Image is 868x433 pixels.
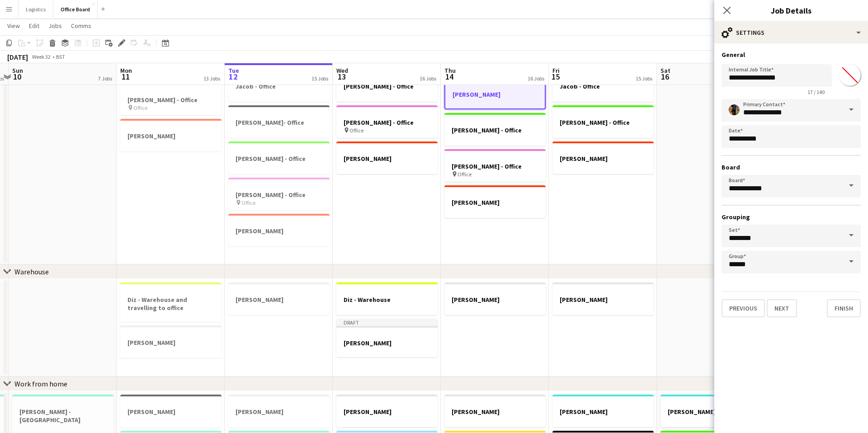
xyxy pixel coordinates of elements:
[228,227,330,235] h3: [PERSON_NAME]
[228,118,330,127] h3: [PERSON_NAME]- Office
[25,20,43,32] a: Edit
[120,408,222,416] h3: [PERSON_NAME]
[120,119,222,151] div: [PERSON_NAME]
[241,199,255,206] span: Office
[56,53,65,60] div: BST
[552,105,654,138] app-job-card: [PERSON_NAME] - Office
[98,75,112,82] div: 7 Jobs
[552,296,654,304] h3: [PERSON_NAME]
[444,113,546,146] app-job-card: [PERSON_NAME] - Office
[336,296,438,304] h3: Diz - Warehouse
[48,22,62,30] span: Jobs
[660,395,762,427] div: [PERSON_NAME]
[552,282,654,315] app-job-card: [PERSON_NAME]
[336,105,438,138] app-job-card: [PERSON_NAME] - Office Office
[336,69,438,102] app-job-card: [PERSON_NAME] - Office
[444,296,546,304] h3: [PERSON_NAME]
[444,69,546,109] app-job-card: Draft[PERSON_NAME]
[336,282,438,315] app-job-card: Diz - Warehouse
[203,75,220,82] div: 13 Jobs
[660,66,670,75] span: Sat
[767,299,797,317] button: Next
[443,71,456,82] span: 14
[722,51,861,59] h3: General
[444,162,546,170] h3: [PERSON_NAME] - Office
[228,282,330,315] app-job-card: [PERSON_NAME]
[67,20,95,32] a: Comms
[444,149,546,182] app-job-card: [PERSON_NAME] - Office Office
[12,408,113,424] h3: [PERSON_NAME] - [GEOGRAPHIC_DATA]
[659,71,670,82] span: 16
[228,178,330,210] app-job-card: [PERSON_NAME] - Office Office
[228,82,330,90] h3: Jacob - Office
[444,66,456,75] span: Thu
[336,408,438,416] h3: [PERSON_NAME]
[120,325,222,358] app-job-card: [PERSON_NAME]
[228,395,330,427] app-job-card: [PERSON_NAME]
[7,22,20,30] span: View
[552,66,560,75] span: Fri
[120,66,132,75] span: Mon
[19,0,53,18] button: Logistics
[336,66,348,75] span: Wed
[336,118,438,127] h3: [PERSON_NAME] - Office
[714,22,868,43] div: Settings
[228,214,330,246] app-job-card: [PERSON_NAME]
[552,141,654,174] app-job-card: [PERSON_NAME]
[335,71,348,82] span: 13
[827,299,861,317] button: Finish
[53,0,98,18] button: Office Board
[336,319,438,357] app-job-card: Draft[PERSON_NAME]
[552,408,654,416] h3: [PERSON_NAME]
[120,339,222,347] h3: [PERSON_NAME]
[4,20,24,32] a: View
[228,105,330,138] app-job-card: [PERSON_NAME]- Office
[119,71,132,82] span: 11
[444,198,546,207] h3: [PERSON_NAME]
[552,155,654,163] h3: [PERSON_NAME]
[120,83,222,115] app-job-card: [PERSON_NAME] - Office Office
[660,408,762,416] h3: [PERSON_NAME]
[552,118,654,127] h3: [PERSON_NAME] - Office
[12,66,23,75] span: Sun
[444,282,546,315] app-job-card: [PERSON_NAME]
[14,267,49,276] div: Warehouse
[444,408,546,416] h3: [PERSON_NAME]
[349,127,363,134] span: Office
[336,339,438,347] h3: [PERSON_NAME]
[228,141,330,174] app-job-card: [PERSON_NAME] - Office
[120,132,222,140] h3: [PERSON_NAME]
[120,96,222,104] h3: [PERSON_NAME] - Office
[528,75,544,82] div: 16 Jobs
[336,141,438,174] app-job-card: [PERSON_NAME]
[444,395,546,427] app-job-card: [PERSON_NAME]
[552,69,654,102] app-job-card: Jacob - Office
[552,395,654,427] div: [PERSON_NAME]
[30,53,52,60] span: Week 32
[444,185,546,218] app-job-card: [PERSON_NAME]
[7,52,28,61] div: [DATE]
[120,282,222,322] div: Diz - Warehouse and travelling to office
[228,69,330,102] app-job-card: Jacob - Office
[336,395,438,427] app-job-card: [PERSON_NAME]
[45,20,66,32] a: Jobs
